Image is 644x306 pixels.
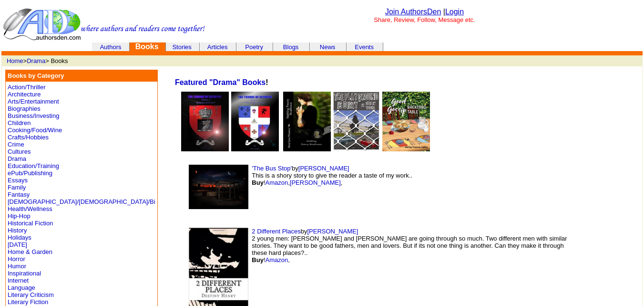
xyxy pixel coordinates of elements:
[92,47,93,47] img: cleardot.gif
[7,57,68,64] font: > > Books
[8,155,26,162] a: Drama
[8,227,27,234] a: History
[641,52,642,54] img: cleardot.gif
[8,263,26,270] a: Humor
[3,8,205,41] img: header_logo2.gif
[382,145,430,153] a: Good Gossip at the Backyard Table
[181,145,229,153] a: The Throne of Olympus Volume 2 Balance of Power
[8,177,28,184] a: Essays
[8,98,59,105] a: Arts/Entertainment
[309,47,310,47] img: cleardot.gif
[189,165,248,209] img: 61574.jpg
[172,43,191,51] a: Stories
[355,43,374,51] a: Events
[283,145,331,153] a: Stabbing Pencey Boudreaux
[8,198,155,205] a: [DEMOGRAPHIC_DATA]/[DEMOGRAPHIC_DATA]/Bi
[8,234,31,241] a: Holidays
[266,256,288,264] a: Amazon
[273,47,274,47] img: cleardot.gif
[320,43,336,51] a: News
[129,47,130,47] img: cleardot.gif
[333,145,380,153] a: The Playground Is Dirty
[445,8,464,16] a: Login
[8,270,41,277] a: Inspirational
[8,119,31,127] a: Children
[8,134,49,141] a: Crafts/Hobbies
[8,298,48,306] a: Literary Fiction
[307,228,358,235] a: [PERSON_NAME]
[266,179,288,186] a: Amazon
[8,184,26,191] a: Family
[252,179,264,186] b: Buy
[8,284,35,291] a: Language
[93,47,93,47] img: cleardot.gif
[374,16,475,23] font: Share, Review, Follow, Message etc.
[8,255,25,263] a: Horror
[165,47,166,47] img: cleardot.gif
[298,165,349,172] a: [PERSON_NAME]
[8,127,62,134] a: Cooking/Food/Wine
[231,145,279,153] a: The Throne of Olympus Volume 1 The Empty Crown
[346,47,347,47] img: cleardot.gif
[100,43,122,51] a: Authors
[252,228,300,235] a: 2 Different Places
[8,205,52,212] a: Health/Wellness
[252,228,567,264] font: by 2 young men: [PERSON_NAME] and [PERSON_NAME] are going through so much. Two different men with...
[175,78,266,86] a: Featured "Drama" Books
[252,165,412,186] font: by This is a shory story to give the reader a taste of my work.. ! , ,
[443,8,464,16] font: |
[586,165,624,222] img: shim.gif
[8,72,64,79] b: Books by Category
[8,112,59,119] a: Business/Investing
[273,47,273,47] img: cleardot.gif
[382,92,430,151] img: 80343.jpg
[200,47,200,47] img: cleardot.gif
[135,42,159,51] a: Books
[92,47,92,47] img: cleardot.gif
[8,248,52,255] a: Home & Garden
[8,91,41,98] a: Architecture
[199,47,200,47] img: cleardot.gif
[181,92,229,151] img: 66891.jpg
[634,276,636,278] img: shim.gif
[236,47,236,47] img: cleardot.gif
[8,291,54,298] a: Literary Criticism
[175,78,268,86] b: !
[8,169,52,177] a: ePub/Publishing
[8,241,27,248] a: [DATE]
[283,43,299,51] a: Blogs
[290,179,341,186] a: [PERSON_NAME]
[27,57,45,64] a: Drama
[8,277,29,284] a: Internet
[236,47,237,47] img: cleardot.gif
[8,148,31,155] a: Cultures
[8,191,30,198] a: Fantasy
[8,84,45,91] a: Action/Thriller
[283,92,331,151] img: 71284.jpg
[8,141,24,148] a: Crime
[310,47,310,47] img: cleardot.gif
[333,92,380,151] img: 50451.JPG
[8,105,41,112] a: Biographies
[586,244,624,301] img: shim.gif
[8,162,59,169] a: Education/Training
[8,212,31,220] a: Hip-Hop
[231,92,279,151] img: 64472.jpg
[385,8,441,16] a: Join AuthorsDen
[245,43,263,51] a: Poetry
[634,197,636,199] img: shim.gif
[7,57,23,64] a: Home
[347,47,347,47] img: cleardot.gif
[252,256,264,264] b: Buy
[252,165,292,172] a: 'The Bus Stop'
[207,43,228,51] a: Articles
[8,220,53,227] a: Historical Fiction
